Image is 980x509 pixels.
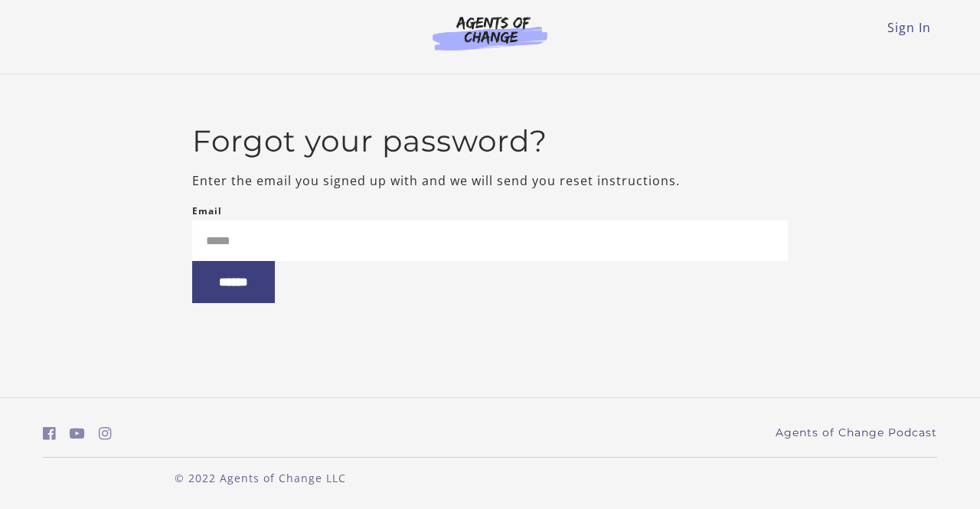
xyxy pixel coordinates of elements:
[43,426,56,441] i: https://www.facebook.com/groups/aswbtestprep (Open in a new window)
[192,171,789,190] p: Enter the email you signed up with and we will send you reset instructions.
[887,19,931,36] a: Sign In
[192,123,789,159] h2: Forgot your password?
[43,470,478,486] p: © 2022 Agents of Change LLC
[70,423,85,445] a: https://www.youtube.com/c/AgentsofChangeTestPrepbyMeaganMitchell (Open in a new window)
[43,423,56,445] a: https://www.facebook.com/groups/aswbtestprep (Open in a new window)
[192,202,222,220] label: Email
[70,426,85,441] i: https://www.youtube.com/c/AgentsofChangeTestPrepbyMeaganMitchell (Open in a new window)
[416,15,563,51] img: Agents of Change Logo
[776,425,937,441] a: Agents of Change Podcast
[99,426,112,441] i: https://www.instagram.com/agentsofchangeprep/ (Open in a new window)
[99,423,112,445] a: https://www.instagram.com/agentsofchangeprep/ (Open in a new window)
